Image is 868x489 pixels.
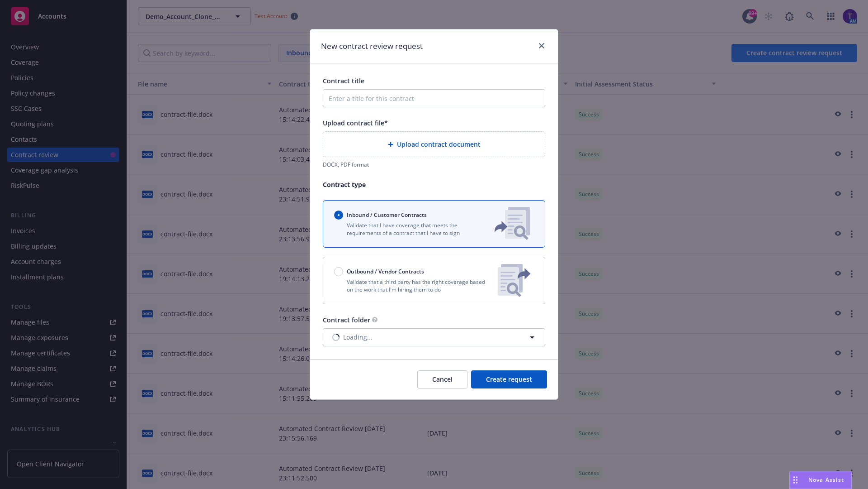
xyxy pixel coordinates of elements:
[323,161,545,168] div: DOCX, PDF format
[334,278,491,293] p: Validate that a third party has the right coverage based on the work that I'm hiring them to do
[321,40,423,52] h1: New contract review request
[347,211,427,219] span: Inbound / Customer Contracts
[334,211,343,220] input: Inbound / Customer Contracts
[323,131,545,157] div: Upload contract document
[789,471,852,489] button: Nova Assist
[323,77,364,85] span: Contract title
[486,375,532,384] span: Create request
[536,40,547,51] a: close
[347,268,424,275] span: Outbound / Vendor Contracts
[323,180,545,189] p: Contract type
[343,332,373,342] span: Loading...
[323,328,545,346] button: Loading...
[334,221,480,237] p: Validate that I have coverage that meets the requirements of a contract that I have to sign
[471,370,547,388] button: Create request
[323,257,545,304] button: Outbound / Vendor ContractsValidate that a third party has the right coverage based on the work t...
[397,139,481,149] span: Upload contract document
[323,119,388,127] span: Upload contract file*
[334,267,343,276] input: Outbound / Vendor Contracts
[323,200,545,248] button: Inbound / Customer ContractsValidate that I have coverage that meets the requirements of a contra...
[323,89,545,107] input: Enter a title for this contract
[417,370,467,388] button: Cancel
[323,316,370,324] span: Contract folder
[790,471,801,489] div: Drag to move
[808,476,844,484] span: Nova Assist
[432,375,453,384] span: Cancel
